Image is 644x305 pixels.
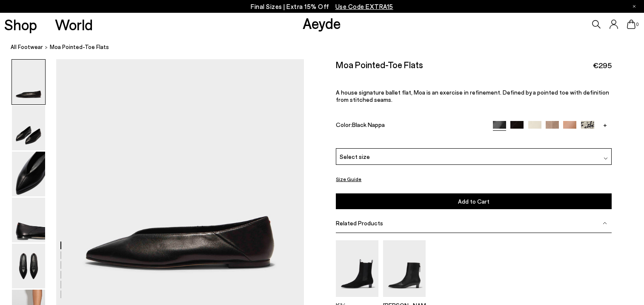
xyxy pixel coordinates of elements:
[336,193,612,209] button: Add to Cart
[598,121,612,129] a: +
[593,60,612,71] span: €295
[251,1,393,12] p: Final Sizes | Extra 15% Off
[12,198,45,242] img: Moa Pointed-Toe Flats - Image 4
[12,106,45,150] img: Moa Pointed-Toe Flats - Image 2
[383,240,426,297] img: Harriet Pointed Ankle Boots
[336,89,609,103] span: A house signature ballet flat, Moa is an exercise in refinement. Defined by a pointed toe with de...
[12,244,45,288] img: Moa Pointed-Toe Flats - Image 5
[303,14,341,32] a: Aeyde
[336,59,423,70] h2: Moa Pointed-Toe Flats
[627,20,635,29] a: 0
[11,43,43,52] a: All Footwear
[336,240,378,297] img: Kiki Suede Chelsea Boots
[12,152,45,196] img: Moa Pointed-Toe Flats - Image 3
[55,17,93,32] a: World
[4,17,37,32] a: Shop
[336,174,361,184] button: Size Guide
[11,36,644,59] nav: breadcrumb
[12,60,45,104] img: Moa Pointed-Toe Flats - Image 1
[50,43,109,52] span: Moa Pointed-Toe Flats
[458,198,489,205] span: Add to Cart
[335,3,393,10] span: Navigate to /collections/ss25-final-sizes
[340,152,370,161] span: Select size
[336,219,383,227] span: Related Products
[635,22,640,27] span: 0
[336,121,484,131] div: Color:
[603,221,607,225] img: svg%3E
[352,121,385,128] span: Black Nappa
[604,156,608,161] img: svg%3E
